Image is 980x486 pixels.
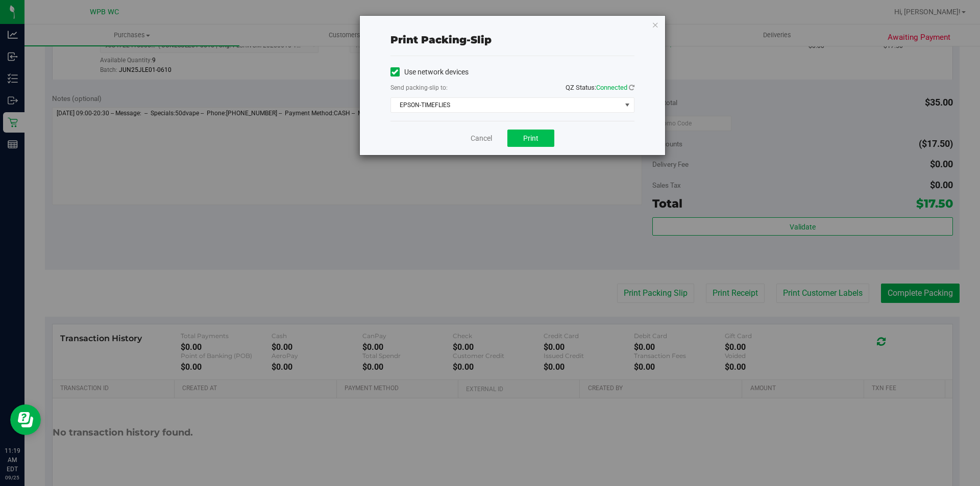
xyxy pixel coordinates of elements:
span: Print [523,134,538,142]
iframe: Resource center [10,404,41,435]
label: Send packing-slip to: [390,83,448,92]
span: Connected [596,84,627,91]
span: QZ Status: [566,84,634,91]
span: Print packing-slip [390,34,492,46]
a: Cancel [471,133,492,144]
button: Print [507,130,554,147]
span: EPSON-TIMEFLIES [391,98,621,112]
label: Use network devices [390,67,469,78]
span: select [621,98,633,112]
